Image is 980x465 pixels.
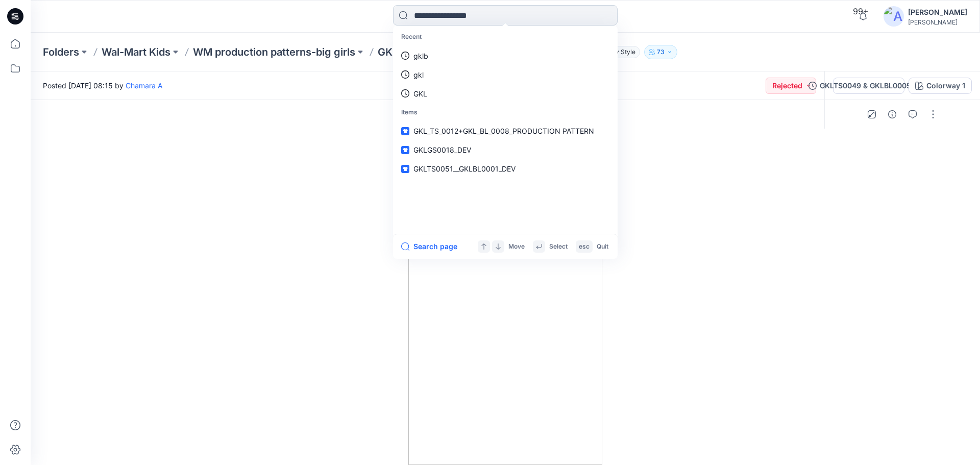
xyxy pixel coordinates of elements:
a: GKLTS0051__GKLBL0001_DEV [395,159,616,178]
a: gkl [395,65,616,84]
p: Move [508,241,525,252]
p: Select [549,241,568,252]
a: GKLGS0018_DEV [395,140,616,159]
span: GKLGS0018_DEV [413,145,471,154]
span: GKLTS0051__GKLBL0001_DEV [413,164,516,173]
p: GKL [413,88,427,99]
a: Chamara A [126,81,162,90]
p: Recent [395,28,616,46]
div: [PERSON_NAME] [908,6,967,18]
p: Items [395,103,616,122]
button: GKLTS0049 & GKLBL0005_DEV [833,78,904,94]
a: gklb [395,46,616,65]
span: 99+ [853,6,869,16]
a: GKL [395,84,616,103]
img: avatar [884,6,904,27]
a: Wal-Mart Kids [102,45,170,59]
div: [PERSON_NAME] [908,18,967,26]
button: Colorway 1 [909,78,972,94]
div: GKLTS0049 & GKLBL0005_DEV [820,80,929,91]
p: esc [579,241,590,252]
button: Search page [401,240,457,253]
img: eyJhbGciOiJIUzI1NiIsImtpZCI6IjAiLCJzbHQiOiJzZXMiLCJ0eXAiOiJKV1QifQ.eyJkYXRhIjp7InR5cGUiOiJzdG9yYW... [408,100,603,465]
a: WM production patterns-big girls [193,45,355,59]
div: Colorway 1 [926,80,965,91]
button: Details [884,106,900,123]
p: GKL_TS_0012+GKL_BL_0008_PRODUCTION PATTERN [378,45,589,59]
span: Posted [DATE] 08:15 by [43,80,162,91]
p: gkl [413,69,424,80]
p: Quit [597,241,608,252]
button: 73 [644,45,677,59]
a: Folders [43,45,79,59]
a: GKL_TS_0012+GKL_BL_0008_PRODUCTION PATTERN [395,121,616,140]
span: GKL_TS_0012+GKL_BL_0008_PRODUCTION PATTERN [413,127,594,135]
p: 73 [657,46,665,58]
p: gklb [413,51,428,61]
